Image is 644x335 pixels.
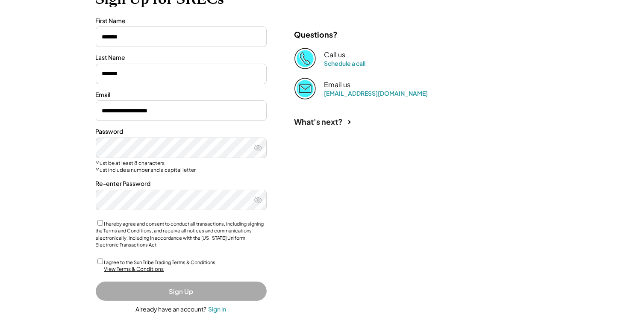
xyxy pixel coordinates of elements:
[294,29,338,39] div: Questions?
[96,127,267,136] div: Password
[96,53,267,62] div: Last Name
[294,78,316,99] img: Email%202%403x.png
[294,48,316,69] img: Phone%20copy%403x.png
[294,117,343,126] div: What's next?
[324,89,428,97] a: [EMAIL_ADDRESS][DOMAIN_NAME]
[96,17,267,25] div: First Name
[104,266,164,273] div: View Terms & Conditions
[96,221,264,248] label: I hereby agree and consent to conduct all transactions, including signing the Terms and Condition...
[96,179,267,188] div: Re-enter Password
[324,50,346,59] div: Call us
[96,91,267,99] div: Email
[104,259,217,265] label: I agree to the Sun Tribe Trading Terms & Conditions.
[324,80,351,89] div: Email us
[96,160,267,173] div: Must be at least 8 characters Must include a number and a capital letter
[324,59,366,67] a: Schedule a call
[96,282,267,301] button: Sign Up
[136,305,207,314] div: Already have an account?
[209,305,226,313] div: Sign in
